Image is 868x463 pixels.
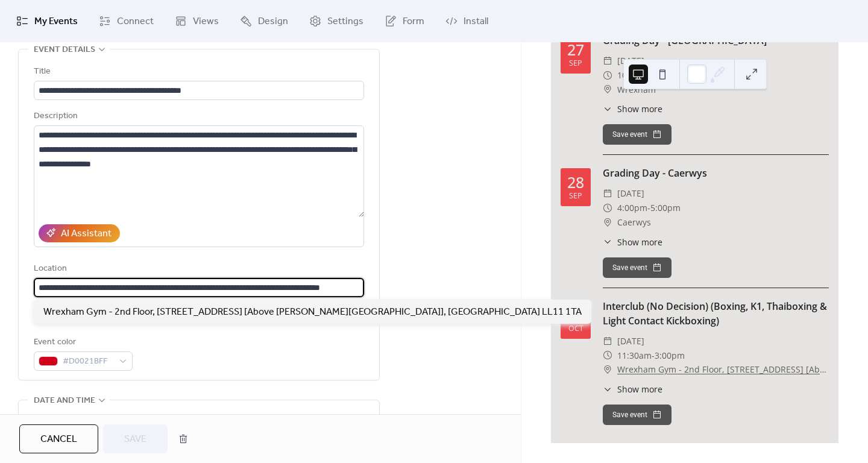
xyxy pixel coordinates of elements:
[231,5,297,37] a: Design
[569,60,582,68] div: Sep
[569,192,582,200] div: Sep
[617,83,656,97] span: Wrexham
[617,236,662,248] span: Show more
[603,83,612,97] div: ​
[436,5,497,37] a: Install
[327,14,363,29] span: Settings
[617,383,662,395] span: Show more
[603,215,612,230] div: ​
[34,14,78,29] span: My Events
[603,186,612,201] div: ​
[617,186,644,201] span: [DATE]
[603,68,612,83] div: ​
[603,166,829,180] div: Grading Day - Caerwys
[603,405,671,425] button: Save event
[63,354,113,369] span: #D0021BFF
[603,236,662,248] button: ​Show more
[40,432,77,447] span: Cancel
[34,43,95,57] span: Event details
[117,14,154,29] span: Connect
[34,109,362,124] div: Description
[603,201,612,215] div: ​
[376,5,433,37] a: Form
[90,5,163,37] a: Connect
[567,175,584,190] div: 28
[603,383,662,395] button: ​Show more
[617,348,652,363] span: 11:30am
[655,348,685,363] span: 3:00pm
[617,54,644,68] span: [DATE]
[19,424,98,453] button: Cancel
[568,325,583,333] div: Oct
[647,201,650,215] span: -
[193,14,219,29] span: Views
[650,201,681,215] span: 5:00pm
[603,299,829,328] div: Interclub (No Decision) (Boxing, K1, Thaiboxing & Light Contact Kickboxing)
[603,54,612,68] div: ​
[652,348,655,363] span: -
[39,224,120,242] button: AI Assistant
[34,394,95,408] span: Date and time
[603,124,671,145] button: Save event
[603,348,612,363] div: ​
[258,14,288,29] span: Design
[617,68,652,83] span: 10:45am
[43,305,582,320] span: Wrexham Gym - 2nd Floor, [STREET_ADDRESS] [Above [PERSON_NAME][GEOGRAPHIC_DATA]], [GEOGRAPHIC_DAT...
[617,215,651,230] span: Caerwys
[603,334,612,348] div: ​
[7,5,87,37] a: My Events
[34,65,362,79] div: Title
[34,262,362,276] div: Location
[300,5,373,37] a: Settings
[166,5,228,37] a: Views
[603,236,612,248] div: ​
[603,257,671,278] button: Save event
[61,227,112,241] div: AI Assistant
[617,201,647,215] span: 4:00pm
[617,102,662,115] span: Show more
[464,14,488,29] span: Install
[617,334,644,348] span: [DATE]
[603,383,612,395] div: ​
[603,102,612,115] div: ​
[603,362,612,377] div: ​
[617,362,829,377] a: Wrexham Gym - 2nd Floor, [STREET_ADDRESS] [Above [PERSON_NAME][GEOGRAPHIC_DATA]], [GEOGRAPHIC_DAT...
[403,14,424,29] span: Form
[603,102,662,115] button: ​Show more
[34,335,130,350] div: Event color
[567,42,584,57] div: 27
